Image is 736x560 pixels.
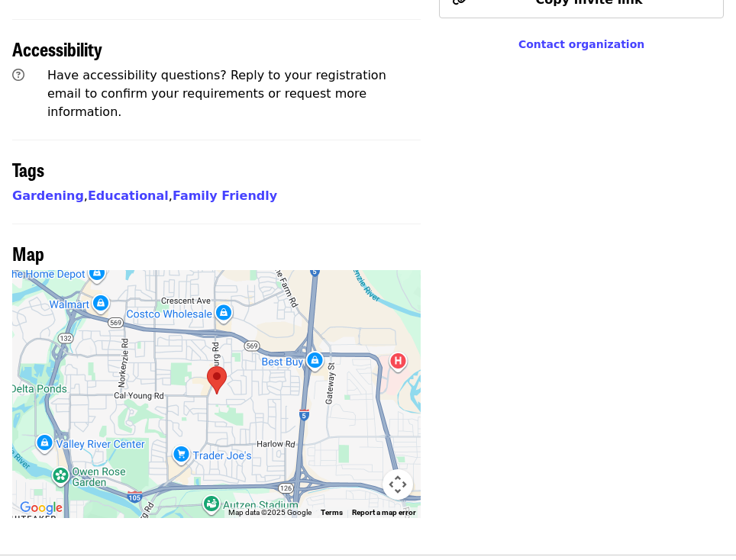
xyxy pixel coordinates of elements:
[47,68,386,119] span: Have accessibility questions? Reply to your registration email to confirm your requirements or re...
[12,188,88,203] span: ,
[12,188,84,203] a: Gardening
[173,188,277,203] a: Family Friendly
[12,240,44,266] span: Map
[12,68,24,82] i: question-circle icon
[88,188,169,203] a: Educational
[352,508,416,517] a: Report a map error
[12,156,44,182] span: Tags
[228,508,312,517] span: Map data ©2025 Google
[321,508,343,517] a: Terms (opens in new tab)
[12,35,102,62] span: Accessibility
[16,498,66,518] img: Google
[518,38,644,50] a: Contact organization
[16,498,66,518] a: Open this area in Google Maps (opens a new window)
[88,188,173,203] span: ,
[383,469,413,500] button: Map camera controls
